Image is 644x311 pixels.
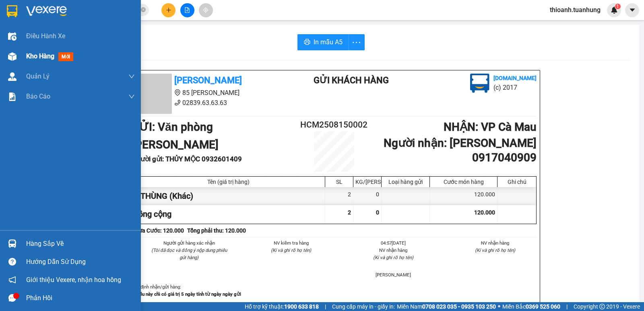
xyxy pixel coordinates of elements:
li: 02839.63.63.63 [4,28,153,38]
span: 120.000 [474,209,495,216]
b: Chưa Cước : 120.000 [132,227,184,234]
span: Quản Lý [26,71,50,81]
b: Tổng phải thu: 120.000 [187,227,246,234]
div: 2 [325,187,353,205]
button: aim [199,3,213,17]
span: plus [166,7,171,13]
div: Ghi chú [500,179,534,185]
i: (Kí và ghi rõ họ tên) [271,247,311,253]
span: 1 [616,4,619,9]
img: warehouse-icon [8,72,17,81]
img: logo.jpg [470,74,489,93]
span: file-add [184,7,190,13]
span: close-circle [141,7,146,12]
button: more [349,34,365,50]
span: Điều hành xe [26,31,65,41]
span: mới [58,52,73,61]
span: Tổng cộng [134,209,171,219]
span: copyright [599,304,605,309]
li: (c) 2017 [493,82,537,93]
span: | [566,302,568,311]
div: 120.000 [430,187,497,205]
button: file-add [180,3,194,17]
span: In mẫu A5 [314,37,343,47]
img: solution-icon [8,93,17,101]
b: NHẬN : VP Cà Mau [444,120,537,134]
strong: 1900 633 818 [284,303,319,310]
span: Hỗ trợ kỹ thuật: [245,302,319,311]
span: down [128,73,135,80]
div: Phản hồi [26,292,135,304]
img: warehouse-icon [8,32,17,41]
div: KG/[PERSON_NAME] [355,179,379,185]
span: phone [174,99,181,106]
span: question-circle [8,258,16,266]
li: NV kiểm tra hàng [250,239,333,247]
div: SL [327,179,351,185]
div: 2 THÙNG (Khác) [132,187,325,205]
li: 85 [PERSON_NAME] [132,88,281,98]
div: Loại hàng gửi [384,179,427,185]
span: Giới thiệu Vexere, nhận hoa hồng [26,275,121,285]
span: thioanh.tuanhung [543,5,607,15]
b: Gửi khách hàng [314,75,389,85]
li: 85 [PERSON_NAME] [4,18,153,28]
img: warehouse-icon [8,52,17,61]
strong: 0369 525 060 [526,303,560,310]
span: down [128,93,135,100]
span: 2 [348,209,351,216]
img: icon-new-feature [611,6,618,14]
span: Cung cấp máy in - giấy in: [332,302,395,311]
b: Người nhận : [PERSON_NAME] 0917040909 [384,136,537,164]
div: Tên (giá trị hàng) [134,179,323,185]
b: [PERSON_NAME] [174,75,242,85]
span: environment [46,19,53,26]
div: Hướng dẫn sử dụng [26,256,135,268]
button: printerIn mẫu A5 [297,34,349,50]
li: 02839.63.63.63 [132,98,281,108]
span: caret-down [629,6,636,14]
span: phone [46,29,53,36]
i: (Kí và ghi rõ họ tên) [373,255,413,260]
div: Hàng sắp về [26,238,135,250]
div: Cước món hàng [432,179,495,185]
span: Miền Nam [397,302,496,311]
span: Kho hàng [26,52,54,60]
span: ⚪️ [498,305,500,308]
li: 04:57[DATE] [352,239,435,247]
span: | [325,302,326,311]
span: notification [8,276,16,284]
span: 0 [376,209,379,216]
span: Báo cáo [26,91,50,101]
span: close-circle [141,6,146,14]
button: caret-down [625,3,639,17]
div: 0 [353,187,382,205]
b: GỬI : Văn phòng [PERSON_NAME] [132,120,219,151]
span: Miền Bắc [502,302,560,311]
span: message [8,294,16,302]
b: [DOMAIN_NAME] [493,75,537,81]
img: logo-vxr [7,5,17,17]
h2: HCM2508150002 [300,118,368,132]
img: warehouse-icon [8,239,17,248]
b: Người gửi : THỦY MỘC 0932601409 [132,155,242,163]
i: (Kí và ghi rõ họ tên) [475,247,515,253]
i: (Tôi đã đọc và đồng ý nộp dung phiếu gửi hàng) [151,247,227,260]
strong: -Phiếu này chỉ có giá trị 5 ngày tính từ ngày ngày gửi [132,291,241,297]
span: environment [174,89,181,96]
li: NV nhận hàng [352,247,435,254]
b: GỬI : Văn phòng [PERSON_NAME] [4,50,91,81]
button: plus [161,3,175,17]
span: printer [304,39,310,46]
span: more [349,37,364,47]
sup: 1 [615,4,621,9]
span: aim [203,7,208,13]
li: [PERSON_NAME] [352,271,435,278]
strong: 0708 023 035 - 0935 103 250 [422,303,496,310]
b: [PERSON_NAME] [46,5,114,15]
li: Người gửi hàng xác nhận [148,239,231,247]
li: NV nhận hàng [454,239,537,247]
